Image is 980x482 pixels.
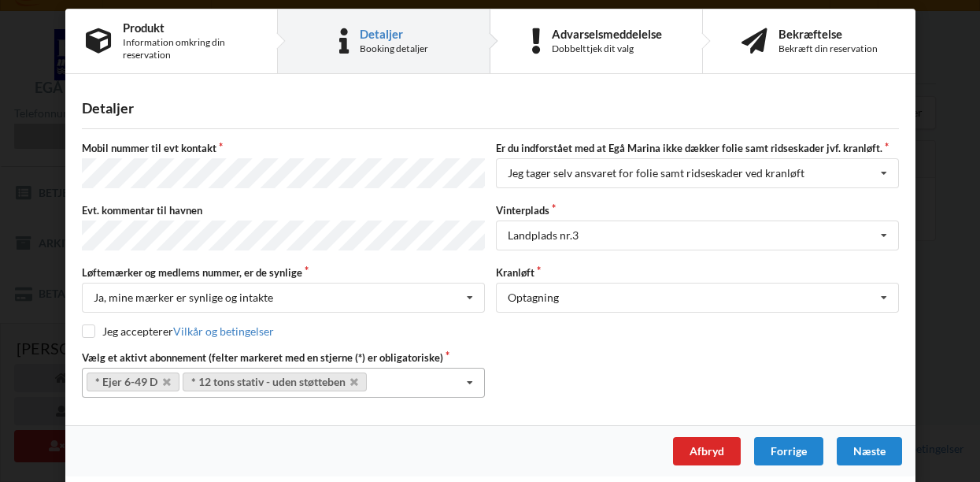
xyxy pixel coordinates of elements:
[360,28,428,40] div: Detaljer
[508,230,579,241] div: Landplads nr.3
[82,141,485,155] label: Mobil nummer til evt kontakt
[123,21,257,34] div: Produkt
[836,437,901,465] div: Næste
[172,324,273,338] a: Vilkår og betingelser
[94,292,273,303] div: Ja, mine mærker er synlige og intakte
[496,265,899,280] label: Kranløft
[82,350,485,365] label: Vælg et aktivt abonnement (felter markeret med en stjerne (*) er obligatoriske)
[496,203,899,217] label: Vinterplads
[753,437,823,465] div: Forrige
[82,99,899,117] div: Detaljer
[508,292,559,303] div: Optagning
[778,43,877,55] div: Bekræft din reservation
[360,43,428,55] div: Booking detaljer
[672,437,740,465] div: Afbryd
[496,141,899,155] label: Er du indforstået med at Egå Marina ikke dækker folie samt ridseskader jvf. kranløft.
[551,28,661,40] div: Advarselsmeddelelse
[87,373,179,391] a: * Ejer 6-49 D
[82,203,485,217] label: Evt. kommentar til havnen
[123,36,257,61] div: Information omkring din reservation
[82,265,485,280] label: Løftemærker og medlems nummer, er de synlige
[508,168,804,179] div: Jeg tager selv ansvaret for folie samt ridseskader ved kranløft
[82,324,274,338] label: Jeg accepterer
[778,28,877,40] div: Bekræftelse
[551,43,661,55] div: Dobbelttjek dit valg
[182,373,367,391] a: * 12 tons stativ - uden støtteben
